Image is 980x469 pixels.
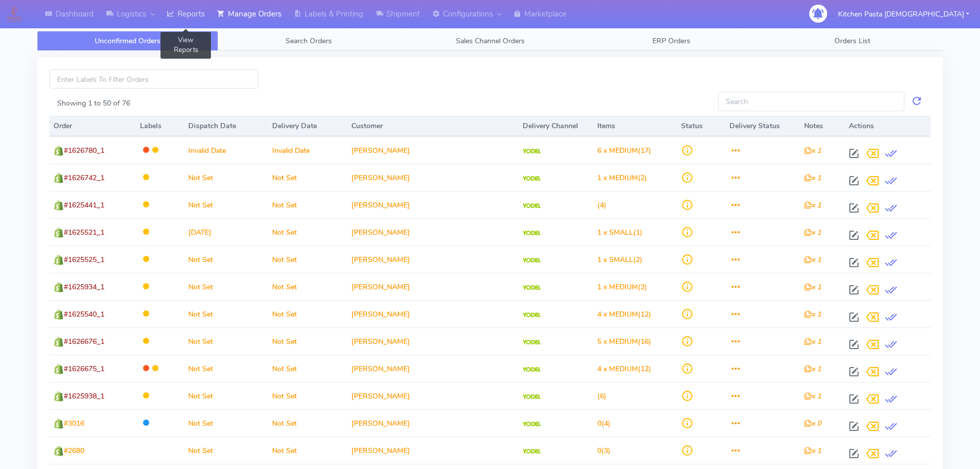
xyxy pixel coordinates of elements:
[184,191,268,218] td: Not Set
[597,446,601,456] span: 0
[347,191,519,218] td: [PERSON_NAME]
[37,31,943,51] ul: Tabs
[64,364,104,374] span: #1626675_1
[347,300,519,327] td: [PERSON_NAME]
[49,70,258,89] input: Enter Labels To Filter Orders
[64,146,104,155] span: #1626780_1
[286,36,332,46] span: Search Orders
[64,446,84,456] span: #2680
[597,200,607,210] span: (4)
[268,273,348,300] td: Not Set
[804,446,821,456] i: x 1
[64,337,104,346] span: #1626676_1
[184,273,268,300] td: Not Set
[804,309,821,319] i: x 1
[347,218,519,246] td: [PERSON_NAME]
[64,255,104,265] span: #1625525_1
[268,116,348,136] th: Delivery Date
[184,409,268,437] td: Not Set
[804,364,821,374] i: x 1
[184,382,268,409] td: Not Set
[804,419,821,428] i: x 0
[523,312,541,318] img: Yodel
[184,437,268,464] td: Not Set
[57,98,130,109] label: Showing 1 to 50 of 76
[95,36,161,46] span: Unconfirmed Orders
[523,149,541,154] img: Yodel
[184,136,268,164] td: Invalid Date
[347,273,519,300] td: [PERSON_NAME]
[184,218,268,246] td: [DATE]
[64,173,104,183] span: #1626742_1
[597,255,643,265] span: (2)
[347,136,519,164] td: [PERSON_NAME]
[268,246,348,273] td: Not Set
[64,228,104,237] span: #1625521_1
[845,116,931,136] th: Actions
[597,337,638,346] span: 5 x MEDIUM
[597,337,651,346] span: (16)
[597,419,601,428] span: 0
[597,146,651,155] span: (17)
[347,409,519,437] td: [PERSON_NAME]
[804,146,821,155] i: x 1
[597,309,651,319] span: (12)
[800,116,845,136] th: Notes
[597,228,633,237] span: 1 x SMALL
[523,231,541,236] img: Yodel
[597,364,651,374] span: (12)
[184,116,268,136] th: Dispatch Date
[725,116,800,136] th: Delivery Status
[597,282,638,292] span: 1 x MEDIUM
[268,191,348,218] td: Not Set
[523,340,541,345] img: Yodel
[519,116,593,136] th: Delivery Channel
[597,309,638,319] span: 4 x MEDIUM
[834,36,870,46] span: Orders List
[184,355,268,382] td: Not Set
[597,391,607,401] span: (6)
[64,200,104,210] span: #1625441_1
[597,173,647,183] span: (2)
[652,36,690,46] span: ERP Orders
[597,364,638,374] span: 4 x MEDIUM
[597,255,633,265] span: 1 x SMALL
[184,300,268,327] td: Not Set
[523,203,541,209] img: Yodel
[523,285,541,290] img: Yodel
[830,4,977,25] button: Kitchen Pasta [DEMOGRAPHIC_DATA]
[804,173,821,183] i: x 1
[718,92,904,111] input: Search
[268,164,348,191] td: Not Set
[184,164,268,191] td: Not Set
[347,164,519,191] td: [PERSON_NAME]
[804,337,821,346] i: x 1
[347,327,519,355] td: [PERSON_NAME]
[804,200,821,210] i: x 1
[64,282,104,292] span: #1625934_1
[49,116,136,136] th: Order
[268,136,348,164] td: Invalid Date
[64,309,104,319] span: #1625540_1
[523,176,541,181] img: Yodel
[523,367,541,372] img: Yodel
[597,173,638,183] span: 1 x MEDIUM
[597,228,643,237] span: (1)
[184,246,268,273] td: Not Set
[597,282,647,292] span: (2)
[184,327,268,355] td: Not Set
[268,300,348,327] td: Not Set
[804,391,821,401] i: x 1
[523,422,541,427] img: Yodel
[347,382,519,409] td: [PERSON_NAME]
[268,382,348,409] td: Not Set
[268,218,348,246] td: Not Set
[804,282,821,292] i: x 1
[347,437,519,464] td: [PERSON_NAME]
[804,255,821,265] i: x 1
[523,394,541,399] img: Yodel
[593,116,677,136] th: Items
[268,409,348,437] td: Not Set
[268,355,348,382] td: Not Set
[597,446,611,456] span: (3)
